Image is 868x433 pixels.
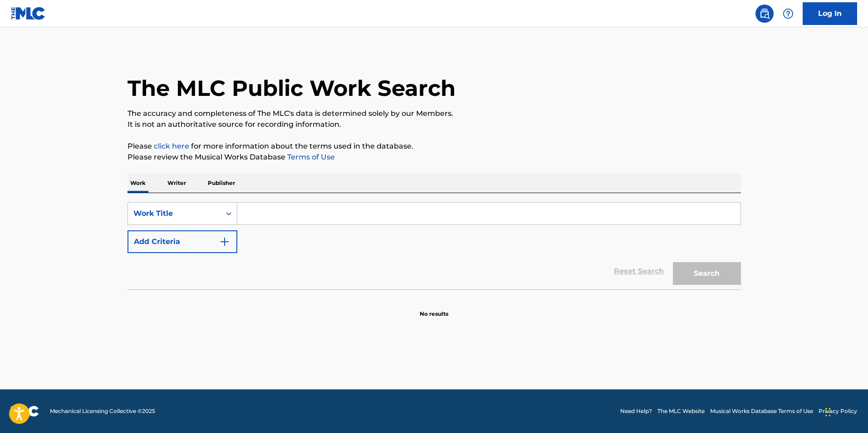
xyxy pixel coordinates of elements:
a: Need Help? [620,407,652,415]
div: Help [779,5,797,23]
p: Publisher [205,174,238,193]
div: Work Title [133,208,215,219]
p: Please review the Musical Works Database [128,152,741,163]
form: Search Form [128,202,741,289]
p: Work [128,174,148,193]
img: MLC Logo [11,7,46,20]
iframe: Chat Widget [823,389,868,433]
p: It is not an authoritative source for recording information. [128,119,741,130]
p: The accuracy and completeness of The MLC's data is determined solely by our Members. [128,108,741,119]
h1: The MLC Public Work Search [128,75,456,102]
img: 9d2ae6d4665cec9f34b9.svg [219,236,230,247]
a: click here [154,142,189,150]
button: Add Criteria [128,230,237,253]
p: No results [420,299,448,318]
a: Public Search [755,5,774,23]
p: Please for more information about the terms used in the database. [128,141,741,152]
img: search [759,8,770,19]
a: The MLC Website [657,407,705,415]
div: Drag [825,398,831,426]
a: Privacy Policy [819,407,857,415]
img: help [783,8,794,19]
p: Writer [165,174,189,193]
a: Log In [803,2,857,25]
span: Mechanical Licensing Collective © 2025 [50,407,155,415]
img: logo [11,406,39,417]
a: Musical Works Database Terms of Use [710,407,813,415]
a: Terms of Use [285,153,335,161]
